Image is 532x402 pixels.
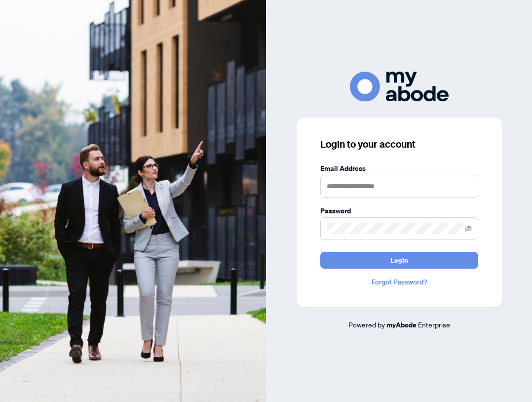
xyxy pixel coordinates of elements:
label: Password [320,205,478,216]
a: Forgot Password? [320,277,478,287]
span: Enterprise [418,320,450,329]
span: Login [390,252,408,268]
a: myAbode [386,320,417,330]
img: ma-logo [350,72,449,102]
span: Powered by [348,320,385,329]
span: eye-invisible [465,225,472,232]
button: Login [320,252,478,269]
h3: Login to your account [320,137,478,151]
label: Email Address [320,163,478,174]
